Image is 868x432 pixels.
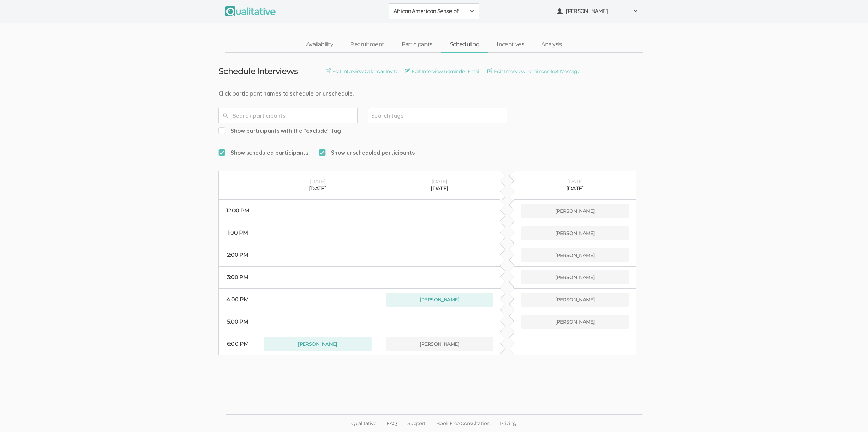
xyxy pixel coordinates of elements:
div: Click participant names to schedule or unschedule. [218,90,650,98]
div: 3:00 PM [226,274,250,282]
div: [DATE] [521,178,629,185]
span: African American Sense of Belonging [393,7,466,15]
span: Show participants with the "exclude" tag [218,127,341,135]
a: FAQ [381,415,402,432]
input: Search tags [371,111,415,120]
div: [DATE] [521,185,629,193]
button: [PERSON_NAME] [521,226,629,240]
a: Incentives [488,37,533,52]
button: [PERSON_NAME] [521,315,629,329]
button: [PERSON_NAME] [264,337,372,351]
div: [DATE] [264,185,372,193]
a: Scheduling [441,37,488,52]
input: Search participants [218,108,358,123]
a: Edit Interview Calendar Invite [326,67,398,75]
button: [PERSON_NAME] [521,270,629,284]
div: 5:00 PM [226,318,250,326]
div: [DATE] [386,185,494,193]
button: [PERSON_NAME] [521,204,629,218]
a: Participants [393,37,441,52]
a: Qualitative [346,415,381,432]
button: [PERSON_NAME] [521,248,629,262]
div: 12:00 PM [226,207,250,215]
a: Recruitment [342,37,393,52]
div: 2:00 PM [226,251,250,259]
button: African American Sense of Belonging [389,3,479,19]
div: 6:00 PM [226,340,250,348]
button: [PERSON_NAME] [386,337,494,351]
a: Edit Interview Reminder Email [405,67,480,75]
h3: Schedule Interviews [218,67,298,76]
img: Qualitative [225,6,276,16]
div: [DATE] [386,178,494,185]
iframe: Chat Widget [833,399,868,432]
a: Availability [297,37,342,52]
span: [PERSON_NAME] [566,7,629,15]
div: [DATE] [264,178,372,185]
a: Book Free Consultation [431,415,495,432]
div: 4:00 PM [226,296,250,304]
button: [PERSON_NAME] [386,293,494,307]
a: Analysis [533,37,571,52]
button: [PERSON_NAME] [521,293,629,307]
a: Support [402,415,431,432]
div: 1:00 PM [226,229,250,237]
span: Show scheduled participants [218,149,308,157]
a: Edit Interview Reminder Text Message [487,67,580,75]
span: Show unscheduled participants [319,149,415,157]
button: [PERSON_NAME] [552,3,643,19]
a: Pricing [495,415,521,432]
